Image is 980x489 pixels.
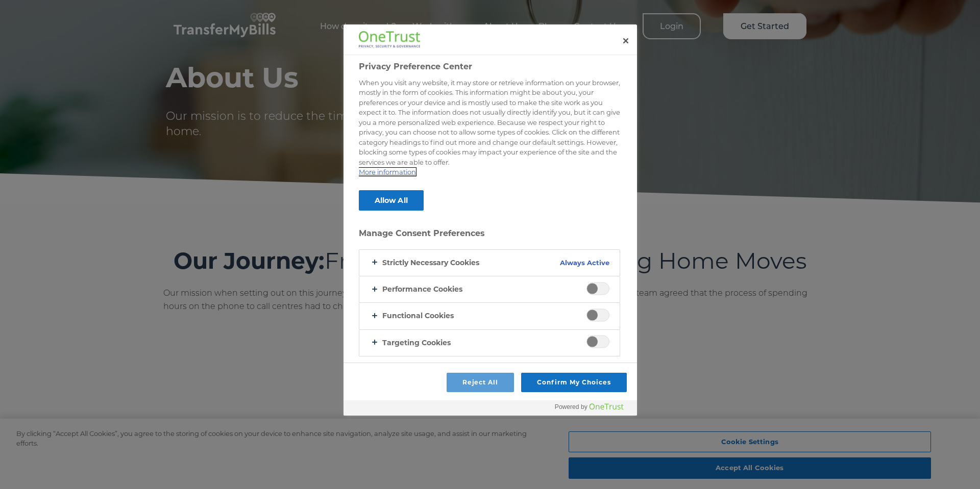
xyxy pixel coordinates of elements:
[554,403,632,416] a: Powered by OneTrust Opens in a new Tab
[359,78,620,177] div: When you visit any website, it may store or retrieve information on your browser, mostly in the f...
[359,30,420,50] div: Company Logo
[359,190,424,211] button: Allow All
[554,403,624,411] img: Powered by OneTrust Opens in a new Tab
[359,228,620,244] h3: Manage Consent Preferences
[359,168,416,176] a: More information about your privacy, opens in a new tab
[359,61,620,73] h2: Privacy Preference Center
[521,373,626,392] button: Confirm My Choices
[615,30,637,52] button: Close
[447,373,514,392] button: Reject All
[344,24,637,416] div: Privacy Preference Center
